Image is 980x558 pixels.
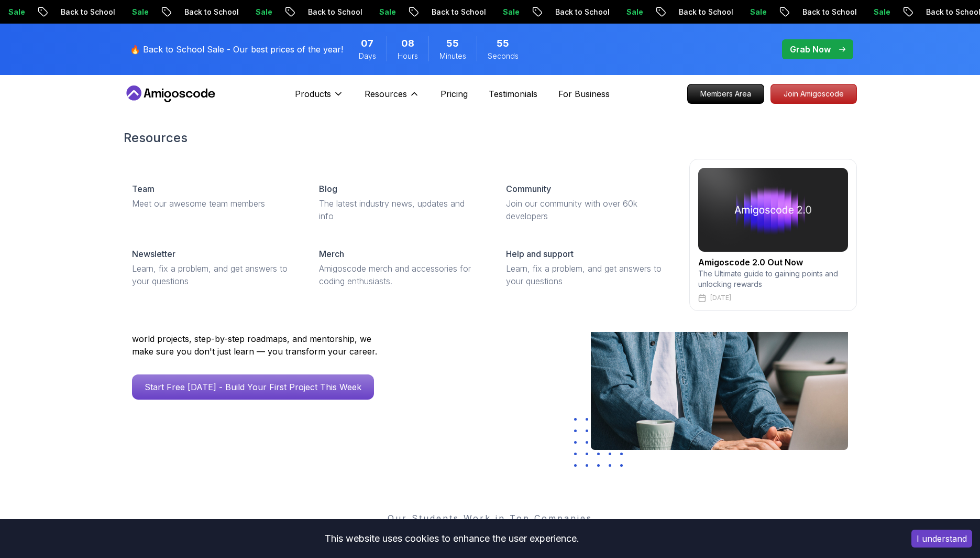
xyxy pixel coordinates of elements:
a: Members Area [687,84,764,104]
span: 55 Seconds [497,36,509,51]
p: Back to School [423,7,494,17]
p: 🔥 Back to School Sale - Our best prices of the year! [130,43,343,56]
p: Amigoscode merch and accessories for coding enthusiasts. [319,262,481,287]
span: Days [359,51,376,61]
a: BlogThe latest industry news, updates and info [311,174,489,231]
a: MerchAmigoscode merch and accessories for coding enthusiasts. [311,239,489,296]
p: [DATE] [710,294,731,302]
button: Products [295,88,344,109]
p: Sale [494,7,528,17]
p: Learn, fix a problem, and get answers to your questions [506,262,668,287]
button: Resources [365,88,420,109]
p: Back to School [547,7,618,17]
p: Resources [365,88,407,100]
p: Sale [247,7,281,17]
p: Team [132,183,155,195]
a: amigoscode 2.0Amigoscode 2.0 Out NowThe Ultimate guide to gaining points and unlocking rewards[DATE] [689,159,857,311]
p: Back to School [794,7,865,17]
p: Join Amigoscode [771,84,856,103]
p: Sale [742,7,775,17]
p: Back to School [176,7,247,17]
p: Sale [371,7,404,17]
p: Amigoscode has helped thousands of developers land roles at Amazon, Starling Bank, Mercado Livre,... [132,307,383,358]
a: Pricing [441,88,468,100]
p: Grab Now [790,43,831,56]
p: The latest industry news, updates and info [319,197,481,222]
h2: Amigoscode 2.0 Out Now [698,256,848,269]
a: For Business [558,88,610,100]
p: Meet our awesome team members [132,197,294,210]
span: Hours [398,51,418,61]
span: 55 Minutes [446,36,459,51]
p: Newsletter [132,248,175,260]
p: Sale [865,7,899,17]
a: Start Free [DATE] - Build Your First Project This Week [132,374,374,400]
p: Our Students Work in Top Companies [132,512,849,524]
p: Learn, fix a problem, and get answers to your questions [132,262,294,287]
p: Sale [618,7,652,17]
a: NewsletterLearn, fix a problem, and get answers to your questions [124,239,302,296]
p: Help and support [506,248,574,260]
p: Back to School [300,7,371,17]
button: Accept cookies [911,530,972,548]
a: Join Amigoscode [770,84,857,104]
a: Help and supportLearn, fix a problem, and get answers to your questions [498,239,676,296]
p: Back to School [670,7,742,17]
h2: Resources [124,130,857,146]
p: Products [295,88,331,100]
p: Blog [319,183,337,195]
img: amigoscode 2.0 [698,168,848,252]
p: Back to School [52,7,124,17]
a: CommunityJoin our community with over 60k developers [498,174,676,231]
p: Community [506,183,551,195]
span: 7 Days [361,36,373,51]
p: Merch [319,248,344,260]
div: This website uses cookies to enhance the user experience. [8,527,896,550]
p: Members Area [688,84,764,103]
span: Seconds [488,51,519,61]
span: Minutes [439,51,466,61]
span: 8 Hours [401,36,414,51]
p: Sale [124,7,157,17]
p: The Ultimate guide to gaining points and unlocking rewards [698,269,848,289]
p: Join our community with over 60k developers [506,197,668,222]
a: Testimonials [489,88,537,100]
a: TeamMeet our awesome team members [124,174,302,218]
